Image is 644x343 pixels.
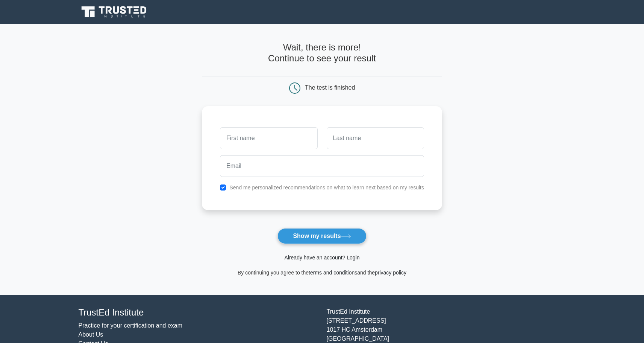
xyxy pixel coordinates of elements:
[309,270,357,276] a: terms and conditions
[197,268,447,277] div: By continuing you agree to the and the
[79,331,103,338] a: About Us
[327,127,424,149] input: Last name
[375,270,406,276] a: privacy policy
[79,322,183,329] a: Practice for your certification and exam
[79,307,318,318] h4: TrustEd Institute
[284,255,359,261] a: Already have an account? Login
[220,155,424,177] input: Email
[202,42,442,64] h4: Wait, there is more! Continue to see your result
[220,127,317,149] input: First name
[229,184,424,191] label: Send me personalized recommendations on what to learn next based on my results
[305,84,355,91] div: The test is finished
[277,228,366,244] button: Show my results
